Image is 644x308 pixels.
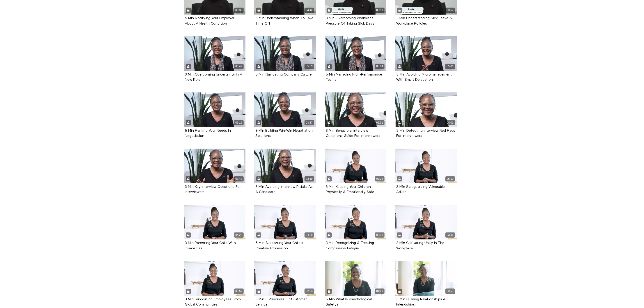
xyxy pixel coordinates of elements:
a: 5 Min What Is Psychological Safety? 04:21 [325,261,387,296]
div: 03:28 [375,176,385,182]
a: 3 Min Keeping Your Children Physically & Emotionally Safe 03:28 [325,149,387,183]
strong: 5 Min Building Relationships & Friendships [396,298,446,306]
div: 03:57 [234,289,244,294]
strong: 3 Min 5 Principles Of Customer Service [255,298,307,306]
a: 3 Min Behavioral Interview Questions Guide For Interviewers [326,129,380,138]
a: 5 Min Notifying Your Employer About A Health Condition [185,16,235,25]
a: 3 Min Recognizing & Treating Compassion Fatigue [326,241,374,250]
a: 3 Min Behavioral Interview Questions Guide For Interviewers 02:31 [325,92,387,127]
a: 5 Min What Is Psychological Safety? [326,298,372,306]
a: 3 Min Key Interview Questions For Interviewers [185,185,241,194]
div: 02:53 [305,289,314,294]
a: 3 Min Building Win-Win Negotiation Solutions [255,129,313,138]
div: 03:42 [234,64,244,69]
strong: 3 Min Supporting Employees From Global Communities [185,298,241,306]
div: 05:15 [234,120,244,125]
div: 04:02 [445,120,455,125]
div: 04:21 [375,289,385,294]
a: 5 Min Framing Your Needs In Negotiation 05:15 [184,92,246,127]
strong: 5 Min What Is Psychological Safety? [326,298,372,306]
div: 02:31 [375,120,385,125]
div: 03:57 [445,8,455,13]
div: 05:10 [445,176,455,182]
div: 03:19 [305,176,314,182]
a: 3 Min Key Interview Questions For Interviewers 03:42 [184,149,246,183]
a: 5 Min Avoiding Micromanagement With Smart Delegation [396,73,452,81]
a: 3 Min Recognizing & Treating Compassion Fatigue 03:36 [325,205,387,240]
div: 03:38 [375,8,385,13]
a: 5 Min Framing Your Needs In Negotiation [185,129,231,138]
a: 5 Min Navigating Company Culture [255,73,312,76]
a: 3 Min Building Win-Win Negotiation Solutions 03:37 [254,92,316,127]
div: 04:42 [305,8,314,13]
a: 3 Min Overcoming Workplace Pressure Of Taking Sick Days [326,16,374,25]
a: 3 Min 5 Principles Of Customer Service 02:53 [254,261,316,296]
a: 5 Min Building Relationships & Friendships [396,298,446,306]
a: 3 Min Understanding Sick Leave & Workplace Policies [396,16,452,25]
a: 5 Min Supporting Your Child's Creative Expression 04:29 [254,205,316,240]
a: 5 Min Detecting Interview Red Flags For Interviewers [396,129,455,138]
a: 3 Min Cultivating Unity In The Workplace [396,241,444,250]
a: 3 Min Supporting Employees From Global Communities [185,298,241,306]
div: 05:36 [234,8,244,13]
div: 05:06 [445,64,455,69]
div: 05:03 [305,64,314,69]
a: 3 Min Overcoming Uncertainty In A New Role 03:42 [184,36,246,71]
a: 5 Min Building Relationships & Friendships 03:55 [395,261,457,296]
a: 5 Min Navigating Company Culture 05:03 [254,36,316,71]
a: 5 Min Managing High-Performance Teams 06:04 [325,36,387,71]
a: 5 Min Managing High-Performance Teams [326,73,382,81]
a: 3 Min Avoiding Interview Pitfalls As A Candidate 03:19 [254,149,316,183]
div: 03:55 [445,289,455,294]
a: 5 Min Avoiding Micromanagement With Smart Delegation 05:06 [395,36,457,71]
a: 3 Min Parenting Your Child With Disabilities 04:22 [184,205,246,240]
a: 3 Min Safeguarding Vulnerable Adults [396,185,445,194]
a: 3 Min Parenting Your Child With Disabilities [185,241,236,250]
div: 04:29 [305,232,314,238]
div: 03:42 [234,176,244,182]
a: 3 Min Avoiding Interview Pitfalls As A Candidate [255,185,313,194]
a: 3 Min Overcoming Uncertainty In A New Role [185,73,243,81]
a: 3 Min Safeguarding Vulnerable Adults 05:10 [395,149,457,183]
a: 5 Min Supporting Your Child's Creative Expression [255,241,303,250]
a: 5 Min Understanding When To Take Time Off [255,16,313,25]
div: 06:04 [375,64,385,69]
a: 3 Min Keeping Your Children Physically & Emotionally Safe [326,185,374,194]
a: 3 Min 5 Principles Of Customer Service [255,298,307,306]
div: 03:56 [445,232,455,238]
div: 03:36 [375,232,385,238]
div: 04:22 [234,232,244,238]
a: 3 Min Cultivating Unity In The Workplace 03:56 [395,205,457,240]
a: 5 Min Detecting Interview Red Flags For Interviewers 04:02 [395,92,457,127]
div: 03:37 [305,120,314,125]
a: 3 Min Supporting Employees From Global Communities 03:57 [184,261,246,296]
